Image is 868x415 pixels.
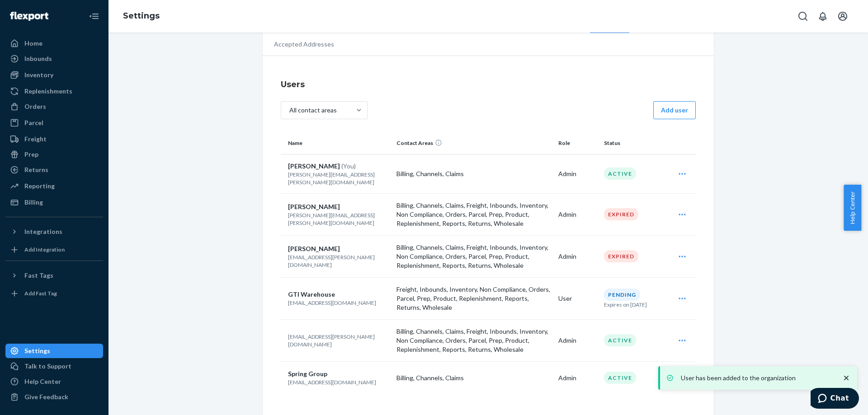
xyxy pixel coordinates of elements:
[393,132,555,154] th: Contact Areas
[681,373,833,382] p: User has been added to the organization
[116,3,167,29] ol: breadcrumbs
[811,388,859,410] iframe: Opens a widget where you can chat to one of our agents
[555,132,600,154] th: Role
[5,242,103,257] a: Add Integration
[288,245,340,252] span: [PERSON_NAME]
[653,101,696,119] button: Add user
[263,33,345,56] li: Accepted Addresses
[604,208,638,220] div: Expired
[24,198,43,207] div: Billing
[341,162,356,170] span: (You)
[24,118,43,127] div: Parcel
[5,286,103,301] a: Add Fast Tag
[288,253,389,269] p: [EMAIL_ADDRESS][PERSON_NAME][DOMAIN_NAME]
[670,247,694,266] div: Open user actions
[5,344,103,358] a: Settings
[814,7,832,25] button: Open notifications
[5,116,103,130] a: Parcel
[289,106,337,115] div: All contact areas
[670,165,694,183] div: Open user actions
[24,165,48,174] div: Returns
[555,361,600,394] td: Admin
[670,205,694,224] div: Open user actions
[5,268,103,283] button: Fast Tags
[288,333,389,348] p: [EMAIL_ADDRESS][PERSON_NAME][DOMAIN_NAME]
[5,224,103,239] button: Integrations
[396,243,551,270] p: Billing, Channels, Claims, Freight, Inbounds, Inventory, Non Compliance, Orders, Parcel, Prep, Pr...
[24,377,61,386] div: Help Center
[288,162,340,170] span: [PERSON_NAME]
[24,246,65,253] div: Add Integration
[604,168,636,180] div: Active
[670,289,694,308] div: Open user actions
[670,331,694,350] div: Open user actions
[10,12,48,21] img: Flexport logo
[24,346,50,355] div: Settings
[288,203,340,210] span: [PERSON_NAME]
[604,289,640,301] div: Pending
[5,84,103,98] a: Replenishments
[5,99,103,114] a: Orders
[604,250,638,262] div: Expired
[604,372,636,384] div: Active
[281,79,696,90] h4: Users
[24,182,55,191] div: Reporting
[24,70,53,79] div: Inventory
[5,179,103,193] a: Reporting
[396,169,551,178] p: Billing, Channels, Claims
[24,150,38,159] div: Prep
[5,147,103,162] a: Prep
[5,51,103,66] a: Inbounds
[604,334,636,346] div: Active
[24,102,46,111] div: Orders
[288,211,389,227] p: [PERSON_NAME][EMAIL_ADDRESS][PERSON_NAME][DOMAIN_NAME]
[24,87,72,96] div: Replenishments
[600,132,667,154] th: Status
[288,290,335,298] span: GTI Warehouse
[842,373,851,382] svg: close toast
[5,132,103,146] a: Freight
[24,362,71,371] div: Talk to Support
[555,235,600,277] td: Admin
[396,285,551,312] p: Freight, Inbounds, Inventory, Non Compliance, Orders, Parcel, Prep, Product, Replenishment, Repor...
[5,68,103,82] a: Inventory
[5,359,103,373] button: Talk to Support
[288,370,327,378] span: Spring Group
[604,301,647,308] p: Expires on [DATE]
[396,201,551,228] p: Billing, Channels, Claims, Freight, Inbounds, Inventory, Non Compliance, Orders, Parcel, Prep, Pr...
[5,374,103,389] a: Help Center
[5,163,103,177] a: Returns
[396,327,551,354] p: Billing, Channels, Claims, Freight, Inbounds, Inventory, Non Compliance, Orders, Parcel, Prep, Pr...
[85,7,103,25] button: Close Navigation
[24,227,62,236] div: Integrations
[555,154,600,193] td: Admin
[555,193,600,235] td: Admin
[5,36,103,51] a: Home
[24,54,52,63] div: Inbounds
[288,378,389,386] p: [EMAIL_ADDRESS][DOMAIN_NAME]
[555,277,600,319] td: User
[288,171,389,186] p: [PERSON_NAME][EMAIL_ADDRESS][PERSON_NAME][DOMAIN_NAME]
[834,7,852,25] button: Open account menu
[844,185,861,231] button: Help Center
[5,390,103,404] button: Give Feedback
[24,135,47,144] div: Freight
[396,373,551,382] p: Billing, Channels, Claims
[123,11,160,21] a: Settings
[24,392,68,401] div: Give Feedback
[24,289,57,297] div: Add Fast Tag
[794,7,812,25] button: Open Search Box
[555,319,600,361] td: Admin
[24,39,42,48] div: Home
[24,271,53,280] div: Fast Tags
[281,132,393,154] th: Name
[288,299,389,307] p: [EMAIL_ADDRESS][DOMAIN_NAME]
[5,195,103,210] a: Billing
